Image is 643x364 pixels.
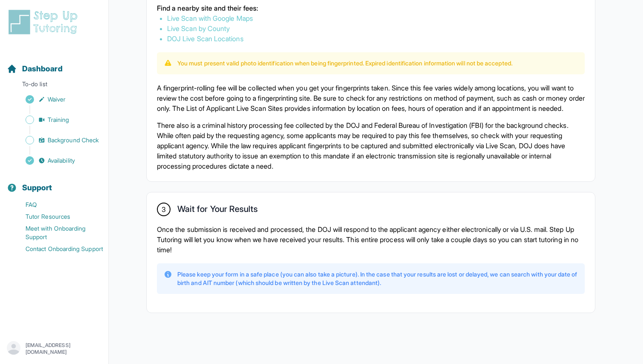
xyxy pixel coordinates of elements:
[48,95,65,104] span: Waiver
[3,80,105,92] p: To-do list
[7,93,108,105] a: Waiver
[7,114,108,126] a: Training
[48,136,99,144] span: Background Check
[3,168,105,197] button: Support
[157,224,585,255] p: Once the submission is received and processed, the DOJ will respond to the applicant agency eithe...
[7,211,108,223] a: Tutor Resources
[7,155,108,166] a: Availability
[7,8,83,36] img: logo
[167,34,244,43] a: DOJ Live Scan Locations
[3,49,105,78] button: Dashboard
[167,14,253,23] a: Live Scan with Google Maps
[22,182,52,194] span: Support
[7,223,108,243] a: Meet with Onboarding Support
[177,59,512,68] p: You must present valid photo identification when being fingerprinted. Expired identification info...
[26,342,102,356] p: [EMAIL_ADDRESS][DOMAIN_NAME]
[48,156,75,165] span: Availability
[177,204,258,217] h2: Wait for Your Results
[7,199,108,211] a: FAQ
[157,3,585,13] p: Find a nearby site and their fees:
[7,134,108,146] a: Background Check
[48,116,69,124] span: Training
[7,243,108,255] a: Contact Onboarding Support
[162,204,166,214] span: 3
[7,63,63,75] a: Dashboard
[157,120,585,171] p: There also is a criminal history processing fee collected by the DOJ and Federal Bureau of Invest...
[157,83,585,113] p: A fingerprint-rolling fee will be collected when you get your fingerprints taken. Since this fee ...
[167,24,230,33] a: Live Scan by County
[7,341,102,356] button: [EMAIL_ADDRESS][DOMAIN_NAME]
[177,270,578,287] p: Please keep your form in a safe place (you can also take a picture). In the case that your result...
[22,63,63,75] span: Dashboard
